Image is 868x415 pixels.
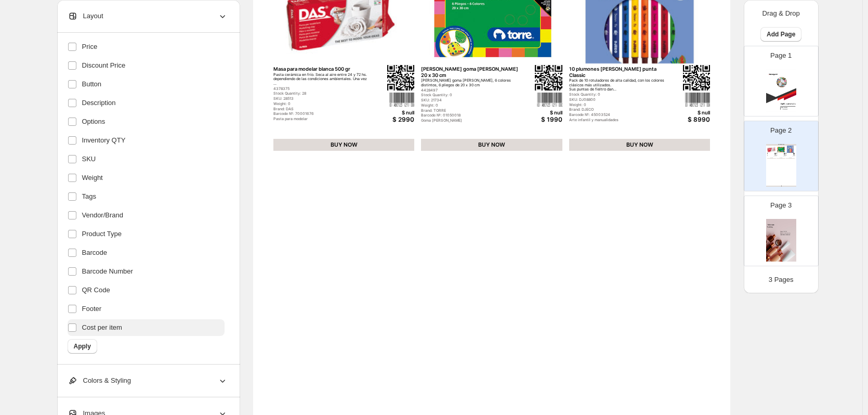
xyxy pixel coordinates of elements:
[273,73,371,86] div: Pasta cerámica en frío. Seca al aire entre 24 y 72 hs. dependiendo de las condiciones ambientales...
[512,110,562,115] div: $ null
[766,69,796,112] img: cover page
[767,146,776,152] img: primaryImage
[82,173,103,183] span: Weight
[421,98,518,103] div: SKU: 21734
[512,116,562,123] div: $ 1990
[82,266,133,277] span: Barcode Number
[660,110,710,115] div: $ null
[82,285,110,295] span: QR Code
[273,107,371,112] div: Brand: DAS
[767,153,773,153] div: Masa para modelar blanca 500 gr
[569,66,666,78] div: 10 plumones [PERSON_NAME] punta Classic
[569,113,666,118] div: Barcode №: 45003524
[784,155,785,156] img: barcode
[82,79,102,89] span: Button
[82,210,124,221] span: Vendor/Brand
[273,92,371,96] div: Stock Quantity: 28
[569,103,666,108] div: Weight: 0
[364,116,414,123] div: $ 2990
[770,125,792,136] p: Page 2
[777,158,785,159] div: BUY NOW
[786,155,792,156] div: Arte infantil y manualidades
[421,88,518,93] div: 4428497
[569,93,666,97] div: Stock Quantity: 0
[766,186,796,187] div: Clothing Catalog | Page undefined
[744,46,819,116] div: Page 1cover page
[421,103,518,108] div: Weight: 0
[82,98,116,108] span: Description
[68,375,131,386] span: Colors & Styling
[777,156,783,157] div: Goma [PERSON_NAME]
[767,156,773,157] div: Pasta para modelar
[421,119,518,123] div: Goma [PERSON_NAME]
[273,112,371,116] div: Barcode №: 70001676
[364,110,414,115] div: $ null
[273,87,371,92] div: 4378375
[421,79,518,87] div: [PERSON_NAME] goma [PERSON_NAME], 6 colores distintos, 6 pliegos de 20 x 30 cm
[74,342,91,351] span: Apply
[777,146,785,152] img: primaryImage
[793,153,795,154] img: qrcode
[767,30,795,38] span: Add Page
[569,79,666,92] div: Pack de 10 rotuladores de alta calidad, con los colores clásicos más utilizados. Sus puntas de fi...
[82,322,122,333] span: Cost per item
[82,60,126,71] span: Discount Price
[82,304,102,314] span: Footer
[774,153,776,154] img: qrcode
[770,200,792,211] p: Page 3
[769,275,794,285] p: 3 Pages
[82,154,96,164] span: SKU
[760,27,801,42] button: Add Page
[82,116,106,127] span: Options
[744,121,819,191] div: Page 2Clothing CatalogprimaryImageqrcodebarcode10 plumones [PERSON_NAME] punta Classic Pack de 10...
[660,116,710,123] div: $ 8990
[82,248,107,258] span: Barcode
[762,8,800,19] p: Drag & Drop
[537,92,562,107] img: barcode
[792,157,795,157] div: $ 8990
[767,155,773,156] div: Barcode №: 70001676
[786,158,795,159] div: BUY NOW
[777,155,783,156] div: Barcode №: 01050018
[786,153,792,154] div: Pack de 10 rotuladores de alta calidad, con los colores clásicos más utilizados. Sus puntas de fi...
[767,158,776,159] div: BUY NOW
[784,153,785,154] img: qrcode
[569,118,666,123] div: Arte infantil y manualidades
[273,139,415,151] div: BUY NOW
[766,144,796,146] div: Clothing Catalog
[421,139,562,151] div: BUY NOW
[82,135,126,146] span: Inventory QTY
[421,93,518,98] div: Stock Quantity: 0
[273,102,371,107] div: Weight: 0
[389,92,414,107] img: barcode
[685,92,710,107] img: barcode
[569,139,711,151] div: BUY NOW
[766,219,796,262] img: cover page
[777,153,783,153] div: [PERSON_NAME] goma [PERSON_NAME] 20 x 30 cm
[786,146,795,152] img: primaryImage
[68,339,97,354] button: Apply
[569,98,666,102] div: SKU: DJ08800
[773,157,776,157] div: $ 2990
[744,196,819,266] div: Page 3cover page
[273,66,371,72] div: Masa para modelar blanca 500 gr
[793,155,795,156] img: barcode
[387,65,415,91] img: qrcode
[774,155,776,156] img: barcode
[770,50,792,61] p: Page 1
[786,155,792,156] div: Barcode №: 45003524
[82,191,96,202] span: Tags
[273,117,371,122] div: Pasta para modelar
[535,65,562,91] img: qrcode
[421,109,518,113] div: Brand: TORRE
[683,65,711,91] img: qrcode
[569,108,666,112] div: Brand: DJECO
[421,66,518,78] div: [PERSON_NAME] goma [PERSON_NAME] 20 x 30 cm
[82,229,122,239] span: Product Type
[68,11,103,21] span: Layout
[82,42,98,52] span: Price
[782,157,785,157] div: $ 1990
[786,153,792,153] div: 10 plumones [PERSON_NAME] punta Classic
[273,97,371,101] div: SKU: 28513
[421,113,518,118] div: Barcode №: 01050018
